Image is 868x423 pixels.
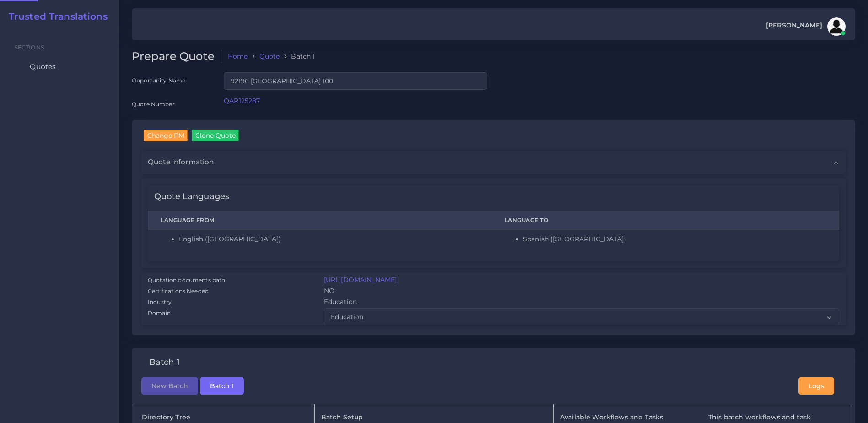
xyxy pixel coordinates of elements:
[228,52,248,61] a: Home
[318,297,846,308] div: Education
[280,52,315,61] li: Batch 1
[149,358,180,368] h4: Batch 1
[492,211,839,229] th: Language To
[141,377,198,395] button: New Batch
[148,287,209,295] label: Certifications Needed
[200,377,244,395] button: Batch 1
[132,100,175,108] label: Quote Number
[14,44,44,51] span: Sections
[321,413,546,421] h5: Batch Setup
[148,309,171,317] label: Domain
[192,130,239,141] input: Clone Quote
[766,22,822,28] span: [PERSON_NAME]
[200,381,244,389] a: Batch 1
[7,57,112,76] a: Quotes
[2,11,108,22] a: Trusted Translations
[142,413,307,421] h5: Directory Tree
[324,276,397,284] a: [URL][DOMAIN_NAME]
[761,17,849,36] a: [PERSON_NAME]avatar
[132,50,221,63] h2: Prepare Quote
[154,192,229,202] h4: Quote Languages
[179,234,479,244] li: English ([GEOGRAPHIC_DATA])
[148,211,492,229] th: Language From
[827,17,846,36] img: avatar
[708,413,842,421] h5: This batch workflows and task
[141,381,198,389] a: New Batch
[224,97,260,105] a: QAR125287
[560,413,694,421] h5: Available Workflows and Tasks
[132,76,185,84] label: Opportunity Name
[148,298,172,306] label: Industry
[144,130,188,141] input: Change PM
[318,286,846,297] div: NO
[809,382,824,390] span: Logs
[148,276,225,284] label: Quotation documents path
[523,234,826,244] li: Spanish ([GEOGRAPHIC_DATA])
[148,157,214,167] span: Quote information
[141,151,846,174] div: Quote information
[798,377,834,395] button: Logs
[30,62,56,72] span: Quotes
[259,52,280,61] a: Quote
